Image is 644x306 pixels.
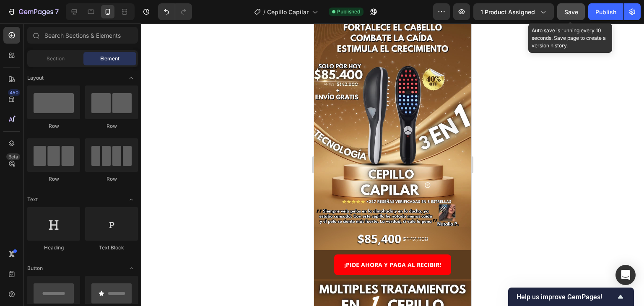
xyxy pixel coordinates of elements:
span: Button [27,265,43,272]
button: Save [557,3,585,20]
div: Row [27,122,80,130]
span: Toggle open [125,262,138,275]
span: Save [564,8,578,16]
span: Element [100,55,119,62]
div: Open Intercom Messenger [615,265,636,285]
span: Published [337,8,360,16]
button: 1 product assigned [473,3,554,20]
span: Layout [27,74,44,82]
div: Row [85,175,138,183]
span: Toggle open [125,71,138,85]
span: Section [47,55,65,62]
div: 450 [8,89,20,96]
div: Text Block [85,244,138,252]
p: 7 [55,7,59,17]
div: Beta [6,153,20,160]
span: Toggle open [125,193,138,206]
button: 7 [3,3,62,20]
input: Search Sections & Elements [27,27,138,44]
button: Show survey - Help us improve GemPages! [517,292,626,302]
span: / [263,8,265,16]
span: Help us improve GemPages! [517,293,615,301]
span: 1 product assigned [480,8,535,16]
button: Publish [588,3,623,20]
div: Heading [27,244,80,252]
span: Cepillo Capilar [267,8,309,16]
div: Row [27,175,80,183]
div: Undo/Redo [158,3,192,20]
div: Row [85,122,138,130]
iframe: Design area [314,23,471,306]
span: Text [27,196,38,203]
div: Publish [595,8,616,16]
